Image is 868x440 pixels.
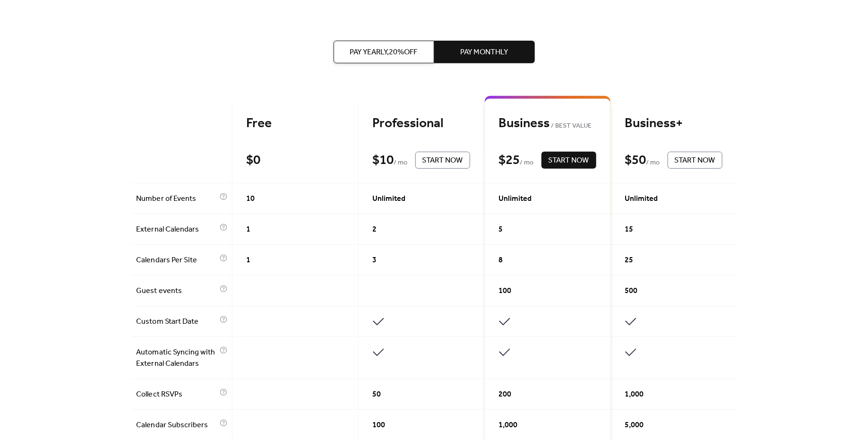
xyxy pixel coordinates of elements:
[625,285,638,297] span: 500
[434,41,535,63] button: Pay Monthly
[461,47,508,58] span: Pay Monthly
[422,155,463,166] span: Start Now
[137,255,217,266] span: Calendars Per Site
[499,420,518,431] span: 1,000
[499,152,520,169] div: $ 25
[137,224,217,235] span: External Calendars
[373,255,377,266] span: 3
[373,420,386,431] span: 100
[625,389,644,400] span: 1,000
[520,157,534,169] span: / mo
[549,155,589,166] span: Start Now
[550,121,592,132] span: BEST VALUE
[373,152,394,169] div: $ 10
[373,224,377,235] span: 2
[137,420,217,431] span: Calendar Subscribers
[625,255,634,266] span: 25
[499,389,512,400] span: 200
[499,255,503,266] span: 8
[499,115,596,132] div: Business
[373,193,406,205] span: Unlimited
[646,157,660,169] span: / mo
[373,115,470,132] div: Professional
[675,155,715,166] span: Start Now
[499,224,503,235] span: 5
[668,152,722,169] button: Start Now
[541,152,596,169] button: Start Now
[247,224,251,235] span: 1
[137,389,217,400] span: Collect RSVPs
[625,224,634,235] span: 15
[625,420,644,431] span: 5,000
[137,285,217,297] span: Guest events
[247,193,255,205] span: 10
[137,193,217,205] span: Number of Events
[625,152,646,169] div: $ 50
[394,157,408,169] span: / mo
[499,285,512,297] span: 100
[625,115,722,132] div: Business+
[137,316,217,328] span: Custom Start Date
[247,255,251,266] span: 1
[415,152,470,169] button: Start Now
[350,47,418,58] span: Pay Yearly, 20% off
[625,193,658,205] span: Unlimited
[247,152,261,169] div: $ 0
[373,389,381,400] span: 50
[247,115,344,132] div: Free
[499,193,532,205] span: Unlimited
[137,347,217,370] span: Automatic Syncing with External Calendars
[334,41,434,63] button: Pay Yearly,20%off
